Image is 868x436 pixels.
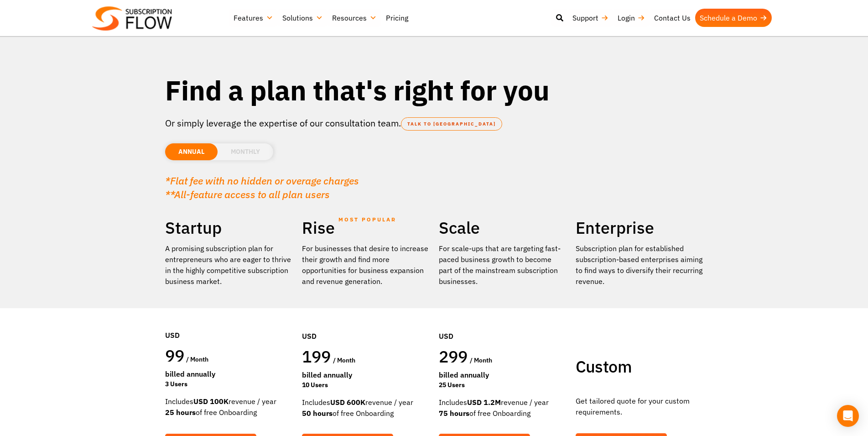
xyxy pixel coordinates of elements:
[381,9,413,27] a: Pricing
[229,9,278,27] a: Features
[165,243,293,287] p: A promising subscription plan for entrepreneurs who are eager to thrive in the highly competitive...
[302,243,430,287] div: For businesses that desire to increase their growth and find more opportunities for business expa...
[470,356,492,364] span: / month
[327,9,381,27] a: Resources
[92,6,172,31] img: Subscriptionflow
[613,9,650,27] a: Login
[439,346,468,367] span: 299
[650,9,695,27] a: Contact Us
[439,243,567,287] div: For scale-ups that are targeting fast-paced business growth to become part of the mainstream subs...
[467,398,501,407] strong: USD 1.2M
[302,369,430,380] div: Billed Annually
[218,143,273,160] li: MONTHLY
[576,217,703,238] h2: Enterprise
[193,397,229,406] strong: USD 100K
[330,398,365,407] strong: USD 600K
[401,117,502,131] a: TALK TO [GEOGRAPHIC_DATA]
[439,409,469,418] strong: 75 hours
[576,243,703,287] p: Subscription plan for established subscription-based enterprises aiming to find ways to diversify...
[302,397,430,419] div: Includes revenue / year of free Onboarding
[333,356,355,364] span: / month
[302,409,333,418] strong: 50 hours
[439,369,567,380] div: Billed Annually
[837,405,859,427] div: Open Intercom Messenger
[165,396,293,418] div: Includes revenue / year of free Onboarding
[338,209,396,230] span: MOST POPULAR
[165,143,218,160] li: ANNUAL
[576,395,703,417] p: Get tailored quote for your custom requirements.
[576,356,632,377] span: Custom
[278,9,327,27] a: Solutions
[165,408,196,417] strong: 25 hours
[165,116,703,130] p: Or simply leverage the expertise of our consultation team.
[439,397,567,419] div: Includes revenue / year of free Onboarding
[302,303,430,346] div: USD
[439,303,567,346] div: USD
[695,9,772,27] a: Schedule a Demo
[165,174,359,187] em: *Flat fee with no hidden or overage charges
[439,217,567,238] h2: Scale
[439,380,567,390] div: 25 Users
[165,345,185,366] span: 99
[165,217,293,238] h2: Startup
[165,379,293,389] div: 3 Users
[165,302,293,345] div: USD
[302,217,430,238] h2: Rise
[302,346,331,367] span: 199
[302,380,430,390] div: 10 Users
[165,73,703,107] h1: Find a plan that's right for you
[165,188,330,201] em: **All-feature access to all plan users
[568,9,613,27] a: Support
[165,368,293,379] div: Billed Annually
[186,355,208,363] span: / month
